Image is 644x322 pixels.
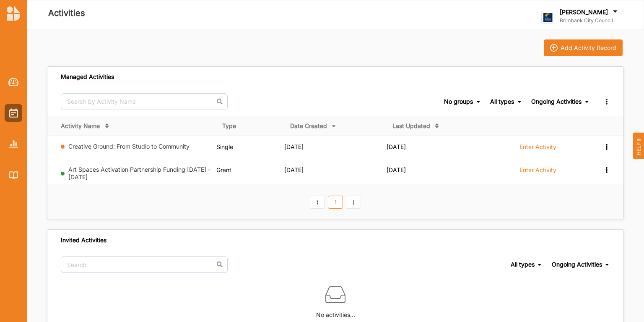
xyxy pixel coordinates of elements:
[216,116,284,136] th: Type
[560,17,619,24] label: Brimbank City Council
[519,166,556,178] a: Enter Activity
[61,73,114,81] div: Managed Activities
[61,256,228,273] input: Search
[519,166,556,174] label: Enter Activity
[560,8,608,16] label: [PERSON_NAME]
[310,196,325,209] a: Previous item
[387,166,406,173] span: [DATE]
[68,143,190,150] a: Creative Ground: From Studio to Community
[9,108,18,118] img: Activities
[552,261,602,268] div: Ongoing Activities
[444,98,473,105] div: No groups
[216,143,233,150] span: Single
[290,122,327,130] div: Date Created
[328,196,343,209] a: 1
[284,166,304,173] span: [DATE]
[5,104,22,122] a: Activities
[8,78,19,86] img: Dashboard
[68,166,210,181] a: Art Spaces Activation Partnership Funding [DATE] - [DATE]
[7,6,20,21] img: logo
[61,93,228,110] input: Search by Activity Name
[346,196,361,209] a: Next item
[5,73,22,91] a: Dashboard
[544,39,623,56] button: iconAdd Activity Record
[531,98,582,105] div: Ongoing Activities
[490,98,514,105] div: All types
[61,236,106,244] div: Invited Activities
[387,143,406,150] span: [DATE]
[309,194,363,209] div: Pagination Navigation
[561,44,616,52] div: Add Activity Record
[9,171,18,178] img: Library
[316,305,355,319] label: No activities...
[61,122,100,130] div: Activity Name
[519,143,556,155] a: Enter Activity
[519,143,556,151] label: Enter Activity
[9,140,18,147] img: Reports
[550,44,558,52] img: icon
[284,143,304,150] span: [DATE]
[511,261,535,268] div: All types
[48,6,85,20] label: Activities
[325,285,345,305] img: box
[5,135,22,153] a: Reports
[541,11,554,24] img: logo
[216,166,231,173] span: Grant
[5,166,22,184] a: Library
[392,122,430,130] div: Last Updated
